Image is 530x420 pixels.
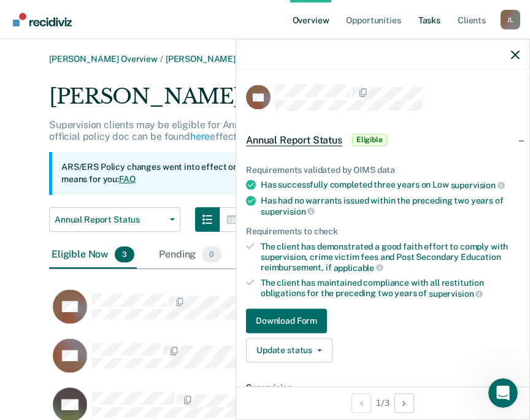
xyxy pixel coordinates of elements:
[202,246,221,262] span: 0
[261,242,520,273] div: The client has demonstrated a good faith effort to comply with supervision, crime victim fees and...
[246,164,520,175] div: Requirements validated by OIMS data
[49,289,427,338] div: CaseloadOpportunityCell-03959326
[236,386,529,419] div: 1 / 3
[394,393,414,413] button: Next Opportunity
[261,180,520,191] div: Has successfully completed three years on Low
[334,262,383,272] span: applicable
[49,119,475,142] p: Supervision clients may be eligible for Annual Report Status if they meet certain criteria. The o...
[261,195,520,216] div: Has had no warrants issued within the preceding two years of
[246,382,520,392] dt: Supervision
[246,134,342,146] span: Annual Report Status
[115,246,134,262] span: 3
[55,215,165,225] span: Annual Report Status
[246,338,332,362] button: Update status
[246,308,520,333] a: Navigate to form link
[158,54,166,64] span: /
[61,161,357,185] p: ARS/ERS Policy changes went into effect on [DATE]. Learn what this means for you:
[246,308,327,333] button: Download Form
[429,288,483,298] span: supervision
[49,338,427,387] div: CaseloadOpportunityCell-03988655
[49,54,158,64] a: [PERSON_NAME] Overview
[49,84,481,119] div: [PERSON_NAME], Annual Report Status
[351,393,371,413] button: Previous Opportunity
[119,174,136,184] a: FAQ
[501,10,520,29] button: Profile dropdown button
[236,120,529,159] div: Annual Report StatusEligible
[451,180,505,190] span: supervision
[352,134,387,146] span: Eligible
[261,206,315,216] span: supervision
[488,378,518,408] iframe: Intercom live chat
[190,131,210,142] a: here
[501,10,520,29] div: J L
[156,242,223,269] div: Pending
[246,226,520,237] div: Requirements to check
[13,13,72,26] img: Recidiviz
[166,54,264,64] a: [PERSON_NAME] Profile
[49,242,137,269] div: Eligible Now
[261,278,520,299] div: The client has maintained compliance with all restitution obligations for the preceding two years of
